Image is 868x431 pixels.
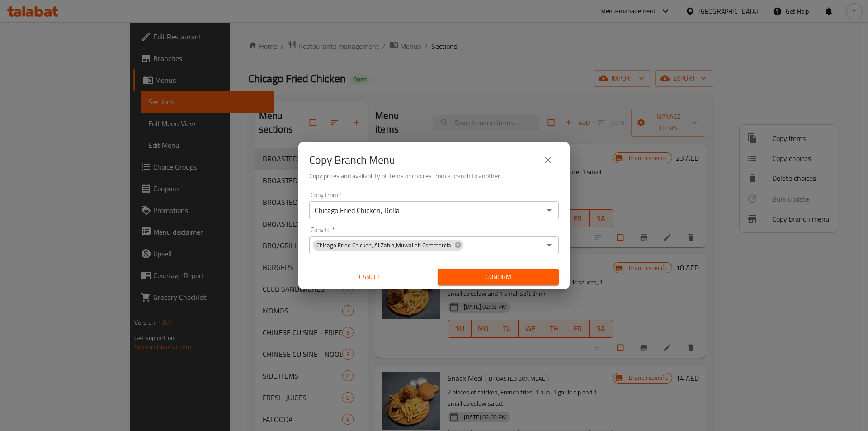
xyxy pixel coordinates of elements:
[543,239,556,251] button: Open
[445,271,552,283] span: Confirm
[309,171,559,181] h6: Copy prices and availability of items or choices from a branch to another
[309,269,430,285] button: Cancel
[313,271,427,283] span: Cancel
[309,153,395,167] h2: Copy Branch Menu
[313,240,463,251] div: Chicago Fried Chicken, Al Zahia,Muwaileh Commercial
[537,149,559,171] button: close
[438,269,559,285] button: Confirm
[543,204,556,217] button: Open
[313,241,456,250] span: Chicago Fried Chicken, Al Zahia,Muwaileh Commercial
